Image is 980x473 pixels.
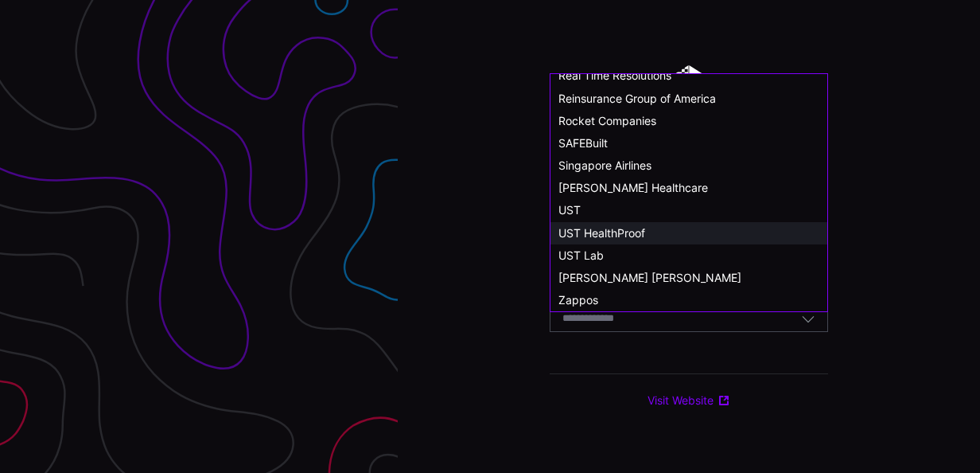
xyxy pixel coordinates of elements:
[647,393,730,408] a: Visit Website
[558,226,645,240] span: UST HealthProof
[558,158,651,172] span: Singapore Airlines
[558,293,598,307] span: Zappos
[558,203,581,217] span: UST
[558,248,604,262] span: UST Lab
[558,68,671,82] span: Real Time Resolutions
[558,92,716,105] span: Reinsurance Group of America
[801,311,815,326] button: Toggle options menu
[558,136,608,150] span: SAFEBuilt
[558,114,656,127] span: Rocket Companies
[558,181,708,194] span: [PERSON_NAME] Healthcare
[558,271,741,284] span: [PERSON_NAME] [PERSON_NAME]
